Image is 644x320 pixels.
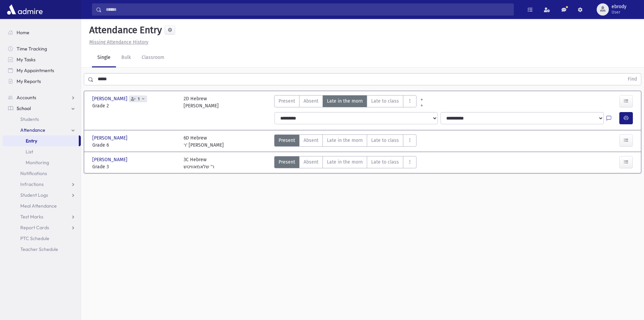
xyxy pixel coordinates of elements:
span: Late in the morn [327,137,363,144]
a: Monitoring [3,157,81,168]
a: Students [3,114,81,125]
span: Late to class [371,98,399,105]
span: Report Cards [20,225,49,231]
span: Grade 6 [92,142,177,149]
a: Infractions [3,179,81,190]
span: Present [279,158,295,166]
a: Missing Attendance History [87,39,148,45]
span: Late to class [371,137,399,144]
span: Student Logs [20,192,48,198]
span: Accounts [17,94,36,101]
a: Meal Attendance [3,200,81,211]
input: Search [102,3,514,16]
a: List [3,146,81,157]
div: AttTypes [274,134,416,149]
div: AttTypes [274,95,416,109]
span: 1 [137,97,141,101]
span: Late to class [371,158,399,166]
span: Test Marks [20,214,43,220]
span: Notifications [20,170,47,176]
a: Bulk [116,48,136,67]
div: 3C Hebrew ר' שלאמאוויטש [184,156,214,170]
a: Home [3,27,81,38]
button: Find [624,73,641,85]
span: My Appointments [17,67,54,73]
span: Absent [304,158,318,166]
span: Infractions [20,181,44,187]
span: [PERSON_NAME] [92,95,129,102]
a: My Reports [3,76,81,87]
span: Absent [304,137,318,144]
div: AttTypes [274,156,416,170]
span: User [612,9,626,15]
a: Accounts [3,92,81,103]
a: My Appointments [3,65,81,76]
a: Notifications [3,168,81,179]
div: 2D Hebrew [PERSON_NAME] [184,95,219,109]
span: My Tasks [17,57,35,63]
span: Monitoring [26,159,49,166]
span: School [17,105,31,111]
span: Absent [304,98,318,105]
span: Present [279,137,295,144]
a: Student Logs [3,190,81,200]
span: Entry [26,138,37,144]
span: Meal Attendance [20,203,57,209]
span: ebrody [612,4,626,9]
a: PTC Schedule [3,233,81,244]
span: Teacher Schedule [20,246,58,252]
a: Time Tracking [3,43,81,54]
span: PTC Schedule [20,235,49,241]
span: Grade 2 [92,102,177,109]
h5: Attendance Entry [87,24,162,36]
a: Attendance [3,125,81,135]
a: School [3,103,81,114]
span: [PERSON_NAME] [92,134,129,142]
span: Home [17,29,29,36]
span: List [26,149,33,155]
a: Entry [3,135,79,146]
span: Time Tracking [17,46,47,52]
u: Missing Attendance History [89,39,148,45]
span: Late in the morn [327,158,363,166]
span: My Reports [17,78,41,84]
a: Report Cards [3,222,81,233]
span: [PERSON_NAME] [92,156,129,163]
a: Single [92,48,116,67]
span: Late in the morn [327,98,363,105]
a: My Tasks [3,54,81,65]
span: Students [20,116,39,122]
img: AdmirePro [5,3,44,16]
a: Teacher Schedule [3,244,81,255]
a: Classroom [136,48,170,67]
div: 6D Hebrew ר' [PERSON_NAME] [184,134,224,149]
span: Attendance [20,127,45,133]
span: Present [279,98,295,105]
a: Test Marks [3,211,81,222]
span: Grade 3 [92,163,177,170]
